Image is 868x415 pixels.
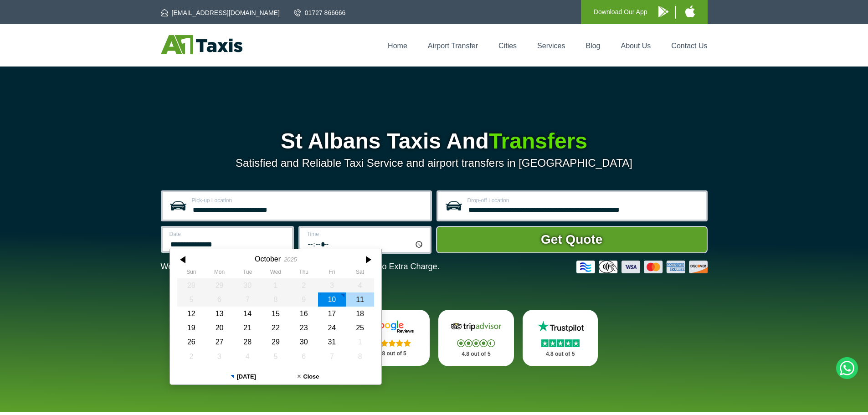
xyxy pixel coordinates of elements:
[449,320,503,333] img: Tripadvisor
[498,42,517,50] a: Cities
[658,6,668,17] img: A1 Taxis Android App
[205,292,233,307] div: 06 October 2025
[177,321,205,335] div: 19 October 2025
[346,335,374,349] div: 01 November 2025
[233,269,262,278] th: Tuesday
[335,262,439,271] span: The Car at No Extra Charge.
[346,269,374,278] th: Saturday
[318,307,346,321] div: 17 October 2025
[318,321,346,335] div: 24 October 2025
[318,335,346,349] div: 31 October 2025
[318,278,346,292] div: 03 October 2025
[233,335,262,349] div: 28 October 2025
[438,310,514,366] a: Tripadvisor Stars 4.8 out of 5
[428,42,478,50] a: Airport Transfer
[233,278,262,292] div: 30 September 2025
[289,335,318,349] div: 30 October 2025
[457,339,495,347] img: Stars
[346,307,374,321] div: 18 October 2025
[388,42,407,50] a: Home
[284,256,297,263] div: 2025
[262,321,290,335] div: 22 October 2025
[177,307,205,321] div: 12 October 2025
[289,321,318,335] div: 23 October 2025
[533,320,588,333] img: Trustpilot
[346,321,374,335] div: 25 October 2025
[161,8,280,17] a: [EMAIL_ADDRESS][DOMAIN_NAME]
[262,278,290,292] div: 01 October 2025
[161,130,708,152] h1: St Albans Taxis And
[169,231,287,237] label: Date
[354,310,430,366] a: Google Stars 4.8 out of 5
[586,42,600,50] a: Blog
[541,339,580,347] img: Stars
[255,255,281,263] div: October
[161,157,708,169] p: Satisfied and Reliable Taxi Service and airport transfers in [GEOGRAPHIC_DATA]
[448,348,504,360] p: 4.8 out of 5
[523,310,598,366] a: Trustpilot Stars 4.8 out of 5
[177,349,205,364] div: 02 November 2025
[233,321,262,335] div: 21 October 2025
[346,292,374,307] div: 11 October 2025
[576,261,708,273] img: Credit And Debit Cards
[177,269,205,278] th: Sunday
[205,269,233,278] th: Monday
[436,226,708,253] button: Get Quote
[594,6,647,18] p: Download Our App
[318,269,346,278] th: Friday
[233,292,262,307] div: 07 October 2025
[177,335,205,349] div: 26 October 2025
[318,349,346,364] div: 07 November 2025
[307,231,424,237] label: Time
[161,262,440,272] p: We Now Accept Card & Contactless Payment In
[161,35,242,54] img: A1 Taxis St Albans LTD
[205,278,233,292] div: 29 September 2025
[205,321,233,335] div: 20 October 2025
[289,292,318,307] div: 09 October 2025
[318,292,346,307] div: 10 October 2025
[289,307,318,321] div: 16 October 2025
[205,335,233,349] div: 27 October 2025
[211,369,276,384] button: [DATE]
[192,198,425,203] label: Pick-up Location
[533,348,588,360] p: 4.8 out of 5
[373,339,411,347] img: Stars
[262,335,290,349] div: 29 October 2025
[467,198,700,203] label: Drop-off Location
[205,307,233,321] div: 13 October 2025
[346,278,374,292] div: 04 October 2025
[294,8,346,17] a: 01727 866666
[233,307,262,321] div: 14 October 2025
[177,292,205,307] div: 05 October 2025
[621,42,651,50] a: About Us
[364,348,420,359] p: 4.8 out of 5
[262,292,290,307] div: 08 October 2025
[671,42,707,50] a: Contact Us
[262,349,290,364] div: 05 November 2025
[346,349,374,364] div: 08 November 2025
[289,269,318,278] th: Thursday
[489,129,587,153] span: Transfers
[262,307,290,321] div: 15 October 2025
[233,349,262,364] div: 04 November 2025
[276,369,341,384] button: Close
[365,320,419,333] img: Google
[537,42,565,50] a: Services
[289,349,318,364] div: 06 November 2025
[205,349,233,364] div: 03 November 2025
[262,269,290,278] th: Wednesday
[177,278,205,292] div: 28 September 2025
[685,5,695,17] img: A1 Taxis iPhone App
[289,278,318,292] div: 02 October 2025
